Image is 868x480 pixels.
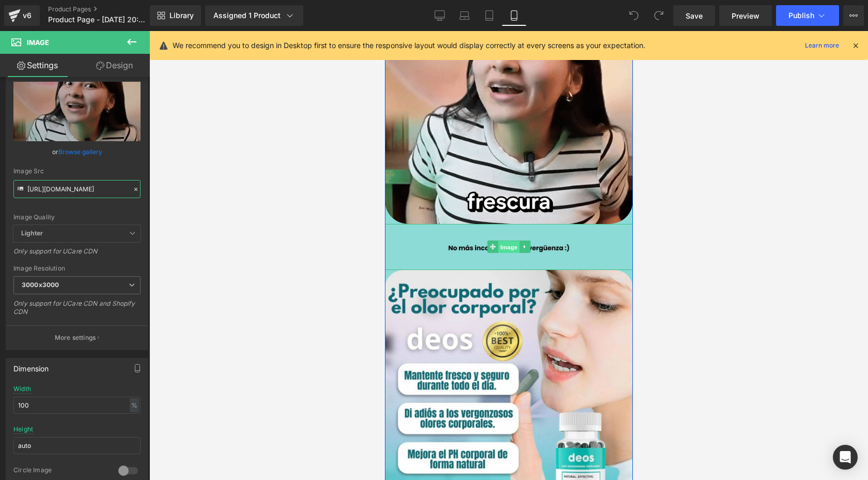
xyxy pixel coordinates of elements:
input: auto [13,397,141,414]
a: Mobile [502,5,526,26]
a: Tablet [477,5,502,26]
div: Height [13,426,33,433]
div: or [13,146,141,157]
a: Desktop [427,5,452,26]
span: Save [686,10,703,21]
a: Design [77,54,152,77]
span: Preview [732,10,760,21]
input: auto [13,437,141,454]
div: Circle Image [13,466,108,477]
div: Open Intercom Messenger [833,445,858,470]
div: Only support for UCare CDN and Shopify CDN [13,299,141,323]
a: Expand / Collapse [135,209,146,222]
a: Preview [719,5,772,26]
input: Link [13,180,141,198]
button: Publish [776,5,839,26]
div: Width [13,385,31,393]
a: Laptop [452,5,477,26]
button: Undo [624,5,644,26]
button: Redo [648,5,669,26]
b: 3000x3000 [22,281,59,289]
div: v6 [21,9,34,22]
a: Product Pages [48,5,167,13]
span: Product Page - [DATE] 20:31:48 [48,16,147,24]
span: Image [27,38,49,47]
b: Lighter [21,229,43,237]
div: Dimension [13,358,49,373]
div: Assigned 1 Product [213,10,295,21]
button: More settings [6,325,148,350]
span: Publish [788,11,814,20]
a: Learn more [801,39,843,52]
span: Image [113,210,135,222]
p: We recommend you to design in Desktop first to ensure the responsive layout would display correct... [173,40,645,51]
p: More settings [55,333,96,342]
div: Only support for UCare CDN [13,247,141,262]
button: More [843,5,864,26]
div: % [130,398,139,412]
a: New Library [150,5,201,26]
div: Image Resolution [13,265,141,272]
div: Image Src [13,168,141,175]
a: Browse gallery [58,143,102,161]
span: Library [169,11,194,20]
a: v6 [4,5,40,26]
div: Image Quality [13,214,141,221]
